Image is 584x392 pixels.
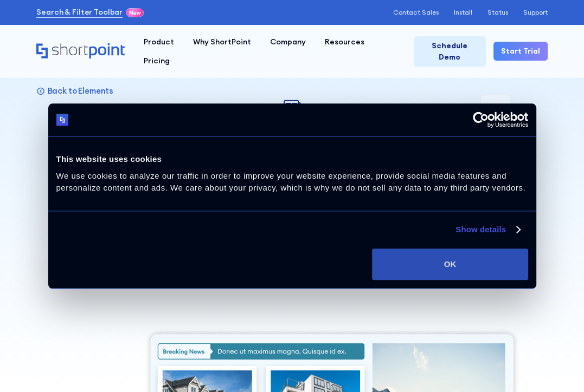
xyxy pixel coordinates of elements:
a: Start Trial [493,42,548,61]
span: We use cookies to analyze our traffic in order to improve your website experience, provide social... [56,171,525,193]
img: Ticker [281,95,304,117]
a: Back to Elements [36,86,113,96]
a: Usercentrics Cookiebot - opens in a new window [433,112,528,128]
div: This website uses cookies [56,153,528,166]
div: Product [144,36,174,48]
div: Company [270,36,306,48]
a: Status [487,9,508,16]
a: Install [454,9,472,16]
a: Company [261,32,316,51]
a: Pricing [134,51,179,70]
img: logo [56,114,69,126]
a: Contact Sales [393,9,439,16]
a: Schedule Demo [414,36,486,67]
div: Resources [325,36,364,48]
a: Support [523,9,548,16]
a: Home [36,43,125,60]
p: Back to Elements [48,86,114,96]
a: Show details [455,223,519,236]
iframe: Chat Widget [389,267,584,392]
a: Product [134,32,184,51]
button: OK [372,249,528,280]
div: Pricing [144,55,170,67]
a: Search & Filter Toolbar [36,6,123,18]
a: Resources [316,32,374,51]
a: Why ShortPoint [184,32,261,51]
div: Why ShortPoint [193,36,251,48]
